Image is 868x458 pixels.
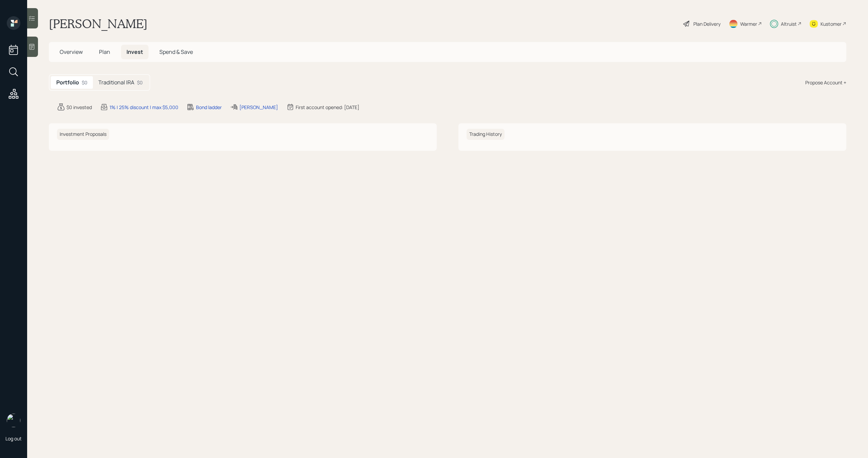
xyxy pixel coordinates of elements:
img: michael-russo-headshot.png [7,414,20,427]
h6: Investment Proposals [57,129,109,140]
div: Bond ladder [196,104,222,111]
div: First account opened: [DATE] [296,104,359,111]
div: [PERSON_NAME] [239,104,278,111]
div: Log out [5,435,22,442]
div: $0 [82,79,87,86]
h5: Portfolio [56,79,79,86]
span: Invest [126,48,143,56]
h5: Traditional IRA [98,79,134,86]
div: $0 invested [66,104,92,111]
div: Propose Account + [805,79,846,86]
div: Altruist [781,20,797,27]
div: Warmer [740,20,757,27]
h6: Trading History [467,129,505,140]
div: 1% | 25% discount | max $5,000 [110,104,178,111]
span: Plan [99,48,110,56]
div: Plan Delivery [693,20,721,27]
div: $0 [137,79,143,86]
span: Overview [60,48,83,56]
div: Kustomer [821,20,842,27]
h1: [PERSON_NAME] [49,16,147,31]
span: Spend & Save [159,48,193,56]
